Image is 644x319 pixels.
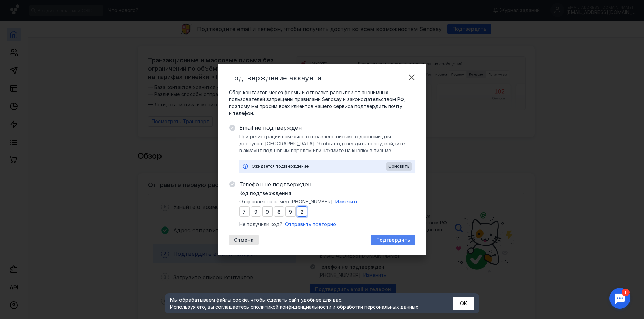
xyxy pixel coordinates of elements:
[16,4,23,12] div: 1
[386,162,412,171] button: Обновить
[229,74,321,82] span: Подтверждение аккаунта
[239,133,415,154] span: При регистрации вам было отправлено письмо с данными для доступа в [GEOGRAPHIC_DATA]. Чтобы подтв...
[229,235,259,245] button: Отмена
[274,206,284,217] input: 0
[297,206,308,217] input: 0
[335,199,359,204] span: Изменить
[239,206,250,217] input: 0
[371,235,415,245] button: Подтвердить
[453,297,474,310] button: ОК
[376,237,410,243] span: Подтвердить
[253,304,418,310] a: политикой конфиденциальности и обработки персональных данных
[239,198,333,205] span: Отправлен на номер [PHONE_NUMBER]
[335,198,359,205] button: Изменить
[239,221,282,228] span: Не получили код?
[239,124,415,132] span: Email не подтвержден
[239,190,291,197] span: Код подтверждения
[234,237,254,243] span: Отмена
[251,206,261,217] input: 0
[252,163,386,170] div: Ожидается подтверждение
[170,297,436,310] div: Мы обрабатываем файлы cookie, чтобы сделать сайт удобнее для вас. Используя его, вы соглашаетесь c
[285,221,336,227] span: Отправить повторно
[262,206,273,217] input: 0
[229,89,415,117] span: Сбор контактов через формы и отправка рассылок от анонимных пользователей запрещены правилами Sen...
[285,206,296,217] input: 0
[239,180,415,188] span: Телефон не подтвержден
[388,164,410,169] span: Обновить
[285,221,336,228] button: Отправить повторно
